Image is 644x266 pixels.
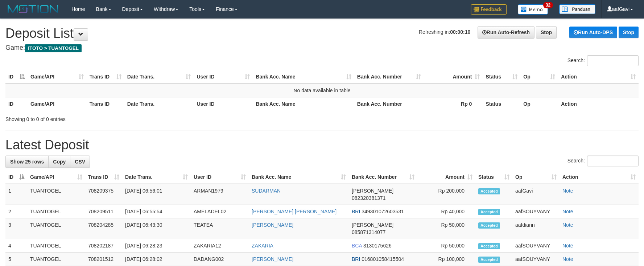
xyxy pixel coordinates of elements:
td: No data available in table [5,84,639,97]
a: Stop [536,26,557,39]
span: [PERSON_NAME] [352,188,393,194]
th: Trans ID [87,97,124,110]
span: Copy [53,159,66,165]
th: Game/API [28,97,87,110]
td: ZAKARIA12 [191,239,249,253]
span: Accepted [478,243,500,249]
th: User ID: activate to sort column ascending [194,70,253,84]
th: Bank Acc. Name: activate to sort column ascending [249,170,349,184]
td: DADANG002 [191,253,249,266]
a: SUDARMAN [252,188,281,194]
span: Copy 016801058415504 to clipboard [362,256,404,262]
a: [PERSON_NAME] [252,256,293,262]
a: Run Auto-Refresh [478,26,534,39]
th: Action [558,97,639,110]
td: 708204285 [85,218,122,239]
label: Search: [567,156,639,166]
a: Note [562,222,573,228]
td: Rp 200,000 [417,184,475,205]
span: Show 25 rows [10,159,44,165]
span: Accepted [478,222,500,229]
td: [DATE] 06:43:30 [122,218,191,239]
th: Bank Acc. Number: activate to sort column ascending [349,170,417,184]
span: Accepted [478,209,500,215]
span: [PERSON_NAME] [352,222,393,228]
td: 708209375 [85,184,122,205]
td: TUANTOGEL [27,218,85,239]
a: Note [562,256,573,262]
th: Trans ID: activate to sort column ascending [87,70,124,84]
th: Bank Acc. Name [253,97,354,110]
td: 2 [5,205,27,218]
th: Status: activate to sort column ascending [475,170,512,184]
td: [DATE] 06:28:02 [122,253,191,266]
td: TUANTOGEL [27,205,85,218]
a: Note [562,209,573,214]
td: aafSOUYVANY [512,205,560,218]
a: Note [562,188,573,194]
a: [PERSON_NAME] [252,222,293,228]
th: Game/API: activate to sort column ascending [28,70,87,84]
a: Copy [48,156,70,168]
td: [DATE] 06:28:23 [122,239,191,253]
a: Show 25 rows [5,156,49,168]
td: 708209511 [85,205,122,218]
a: ZAKARIA [252,243,273,249]
th: Game/API: activate to sort column ascending [27,170,85,184]
span: Refreshing in: [419,29,470,35]
th: Trans ID: activate to sort column ascending [85,170,122,184]
td: 1 [5,184,27,205]
th: Action: activate to sort column ascending [558,70,639,84]
img: panduan.png [559,4,595,14]
td: TUANTOGEL [27,184,85,205]
th: Date Trans. [124,97,194,110]
a: Stop [619,27,639,38]
td: 5 [5,253,27,266]
td: ARMAN1979 [191,184,249,205]
th: Rp 0 [424,97,483,110]
strong: 00:00:10 [450,29,470,35]
span: Copy 349301072603531 to clipboard [362,209,404,214]
th: Amount: activate to sort column ascending [424,70,483,84]
th: ID: activate to sort column descending [5,70,28,84]
span: CSV [75,159,85,165]
th: Op [520,97,558,110]
th: Amount: activate to sort column ascending [417,170,475,184]
span: Copy 3130175626 to clipboard [363,243,392,249]
td: TUANTOGEL [27,239,85,253]
td: [DATE] 06:56:01 [122,184,191,205]
span: Accepted [478,257,500,263]
th: User ID: activate to sort column ascending [191,170,249,184]
th: ID [5,97,28,110]
span: ITOTO > TUANTOGEL [25,44,82,52]
img: Button%20Memo.svg [518,4,548,15]
td: [DATE] 06:55:54 [122,205,191,218]
input: Search: [587,156,639,166]
th: Bank Acc. Name: activate to sort column ascending [253,70,354,84]
a: Note [562,243,573,249]
td: TUANTOGEL [27,253,85,266]
td: 708201512 [85,253,122,266]
span: BRI [352,209,360,214]
th: ID: activate to sort column descending [5,170,27,184]
a: Run Auto-DPS [569,27,617,38]
th: Bank Acc. Number [354,97,424,110]
h4: Game: [5,44,639,52]
a: CSV [70,156,90,168]
td: TEATEA [191,218,249,239]
a: [PERSON_NAME] [PERSON_NAME] [252,209,337,214]
label: Search: [567,55,639,66]
th: User ID [194,97,253,110]
span: Copy 082320381371 to clipboard [352,195,385,201]
span: Accepted [478,188,500,194]
td: aafdiann [512,218,560,239]
th: Date Trans.: activate to sort column ascending [124,70,194,84]
div: Showing 0 to 0 of 0 entries [5,113,263,123]
td: 708202187 [85,239,122,253]
span: 32 [543,2,553,8]
span: Copy 085871314077 to clipboard [352,229,385,235]
span: BCA [352,243,362,249]
h1: Deposit List [5,26,639,41]
td: 4 [5,239,27,253]
td: Rp 50,000 [417,218,475,239]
